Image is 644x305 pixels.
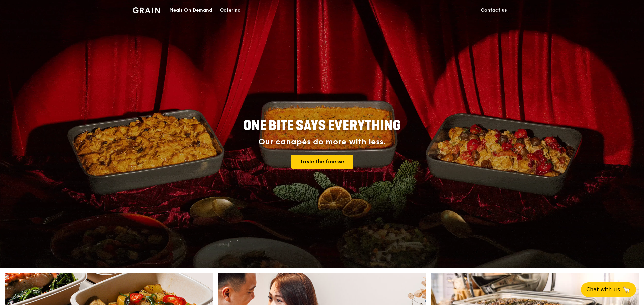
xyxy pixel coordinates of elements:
[243,118,401,134] span: ONE BITE SAYS EVERYTHING
[623,286,631,294] span: 🦙
[169,0,212,20] div: Meals On Demand
[477,0,511,20] a: Contact us
[581,282,636,297] button: Chat with us🦙
[220,0,241,20] div: Catering
[133,7,160,13] img: Grain
[291,155,353,169] a: Taste the finesse
[586,286,620,294] span: Chat with us
[216,0,245,20] a: Catering
[201,137,443,147] div: Our canapés do more with less.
